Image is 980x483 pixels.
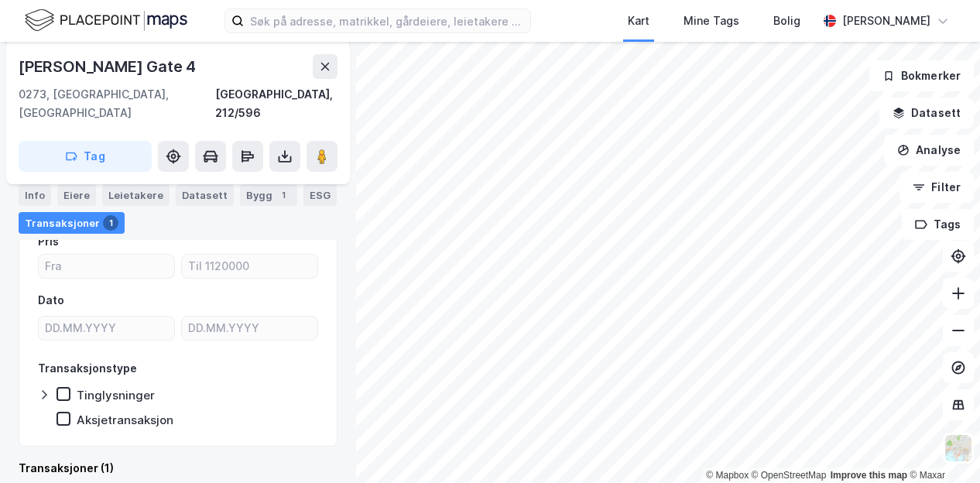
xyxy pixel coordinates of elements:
[773,12,800,30] div: Bolig
[884,135,974,166] button: Analyse
[19,459,338,478] div: Transaksjoner (1)
[19,85,215,122] div: 0273, [GEOGRAPHIC_DATA], [GEOGRAPHIC_DATA]
[903,409,980,483] iframe: Chat Widget
[102,184,170,206] div: Leietakere
[19,212,125,234] div: Transaksjoner
[182,255,317,278] input: Til 1120000
[903,409,980,483] div: Kontrollprogram for chat
[752,470,827,481] a: OpenStreetMap
[879,98,974,128] button: Datasett
[176,184,234,206] div: Datasett
[39,255,174,278] input: Fra
[38,291,64,310] div: Dato
[831,470,907,481] a: Improve this map
[182,317,317,340] input: DD.MM.YYYY
[244,9,530,33] input: Søk på adresse, matrikkel, gårdeiere, leietakere eller personer
[25,7,187,34] img: logo.f888ab2527a4732fd821a326f86c7f29.svg
[240,184,297,206] div: Bygg
[628,12,649,30] div: Kart
[39,317,174,340] input: DD.MM.YYYY
[303,184,337,206] div: ESG
[869,60,974,91] button: Bokmerker
[103,215,118,231] div: 1
[684,12,739,30] div: Mine Tags
[842,12,930,30] div: [PERSON_NAME]
[215,85,338,122] div: [GEOGRAPHIC_DATA], 212/596
[706,470,749,481] a: Mapbox
[77,413,173,427] div: Aksjetransaksjon
[19,141,152,172] button: Tag
[38,359,137,378] div: Transaksjonstype
[77,388,155,402] div: Tinglysninger
[19,54,199,79] div: [PERSON_NAME] Gate 4
[19,184,51,206] div: Info
[38,232,59,251] div: Pris
[276,187,291,203] div: 1
[57,184,96,206] div: Eiere
[899,172,974,203] button: Filter
[902,209,974,240] button: Tags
